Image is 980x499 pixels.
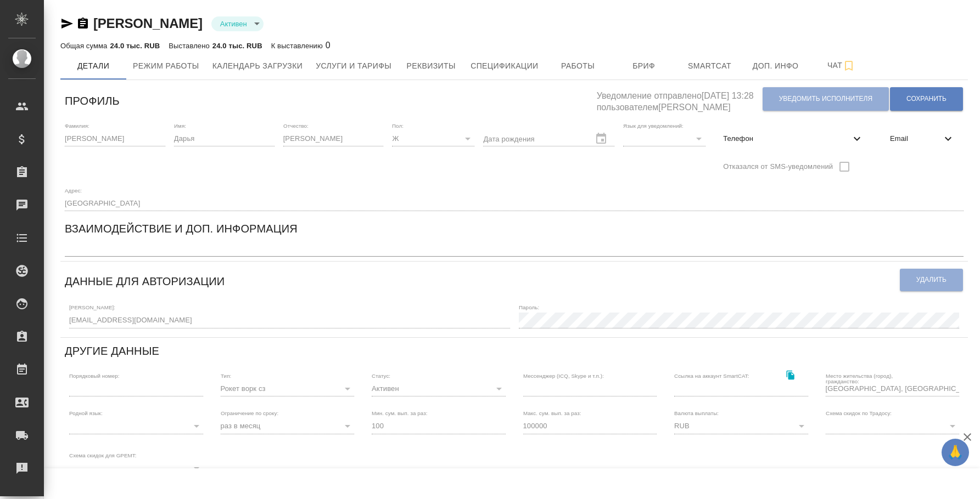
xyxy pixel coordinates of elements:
[519,305,539,310] label: Пароль:
[65,273,225,290] h6: Данные для авторизации
[211,16,264,31] div: Активен
[65,92,120,110] h6: Профиль
[942,439,969,466] button: 🙏
[749,59,802,73] span: Доп. инфо
[618,59,670,73] span: Бриф
[597,84,762,114] h5: Уведомление отправлено [DATE] 13:28 пользователем [PERSON_NAME]
[674,418,808,434] div: RUB
[392,131,474,146] div: Ж
[623,123,684,128] label: Язык для уведомлений:
[684,59,736,73] span: Smartcat
[372,381,506,396] div: Активен
[65,342,159,360] h6: Другие данные
[221,381,355,396] div: Рокет ворк сз
[723,133,850,144] span: Телефон
[65,220,298,237] h6: Взаимодействие и доп. информация
[69,305,115,310] label: [PERSON_NAME]:
[65,188,82,193] label: Адрес:
[780,364,802,387] button: Скопировать ссылку
[372,411,428,416] label: Мин. сум. вып. за раз:
[826,373,926,384] label: Место жительства (город), гражданство:
[471,59,538,73] span: Спецификации
[372,373,390,378] label: Статус:
[271,39,331,52] div: 0
[271,42,326,50] p: К выставлению
[69,373,119,378] label: Порядковый номер:
[221,411,278,416] label: Ограничение по сроку:
[221,373,231,378] label: Тип:
[67,59,120,73] span: Детали
[523,373,604,378] label: Мессенджер (ICQ, Skype и т.п.):
[133,59,199,73] span: Режим работы
[316,59,391,73] span: Услуги и тарифы
[283,123,309,128] label: Отчество:
[523,411,581,416] label: Макс. сум. вып. за раз:
[946,441,965,464] span: 🙏
[826,411,892,416] label: Схема скидок по Традосу:
[217,19,250,29] button: Активен
[174,123,186,128] label: Имя:
[881,127,964,151] div: Email
[723,161,833,172] span: Отказался от SMS-уведомлений
[674,373,749,378] label: Ссылка на аккаунт SmartCAT:
[815,59,868,72] span: Чат
[69,411,103,416] label: Родной язык:
[405,59,457,73] span: Реквизиты
[65,123,89,128] label: Фамилия:
[890,133,942,144] span: Email
[76,17,89,30] button: Скопировать ссылку
[69,452,137,458] label: Схема скидок для GPEMT:
[906,94,947,104] span: Сохранить
[110,42,160,50] p: 24.0 тыс. RUB
[714,127,872,151] div: Телефон
[169,42,212,50] p: Выставлено
[93,16,203,31] a: [PERSON_NAME]
[212,42,262,50] p: 24.0 тыс. RUB
[60,17,74,30] button: Скопировать ссылку для ЯМессенджера
[674,411,719,416] label: Валюта выплаты:
[552,59,604,73] span: Работы
[221,418,355,434] div: раз в месяц
[392,123,404,128] label: Пол:
[890,87,963,111] button: Сохранить
[842,59,855,72] svg: Подписаться
[60,42,110,50] p: Общая сумма
[212,59,303,73] span: Календарь загрузки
